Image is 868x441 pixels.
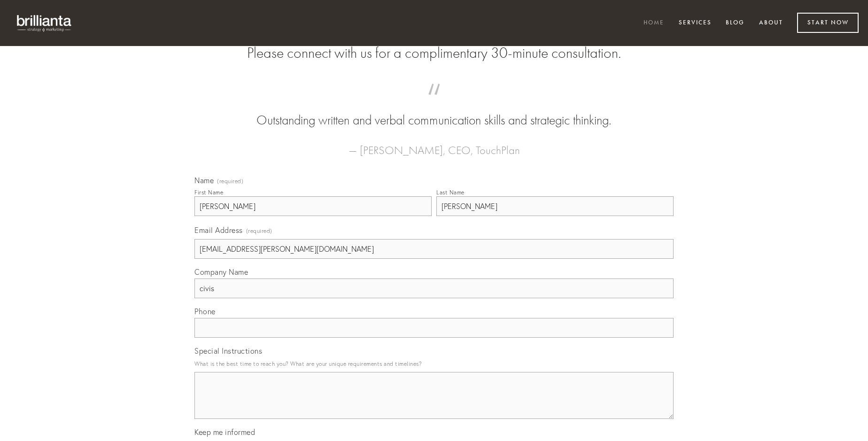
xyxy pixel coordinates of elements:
[194,346,262,356] span: Special Instructions
[209,93,659,111] span: “
[9,9,80,37] img: brillianta - research, strategy, marketing
[246,224,272,237] span: (required)
[209,93,659,130] blockquote: Outstanding written and verbal communication skills and strategic thinking.
[209,130,659,160] figcaption: — [PERSON_NAME], CEO, TouchPlan
[720,15,751,31] a: Blog
[436,189,465,196] div: Last Name
[194,225,243,235] span: Email Address
[753,15,789,31] a: About
[217,178,243,184] span: (required)
[194,427,255,437] span: Keep me informed
[194,176,214,185] span: Name
[194,189,223,196] div: First Name
[673,15,718,31] a: Services
[637,15,670,31] a: Home
[194,44,674,62] h2: Please connect with us for a complimentary 30-minute consultation.
[797,13,859,33] a: Start Now
[194,307,216,316] span: Phone
[194,357,674,370] p: What is the best time to reach you? What are your unique requirements and timelines?
[194,267,248,277] span: Company Name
